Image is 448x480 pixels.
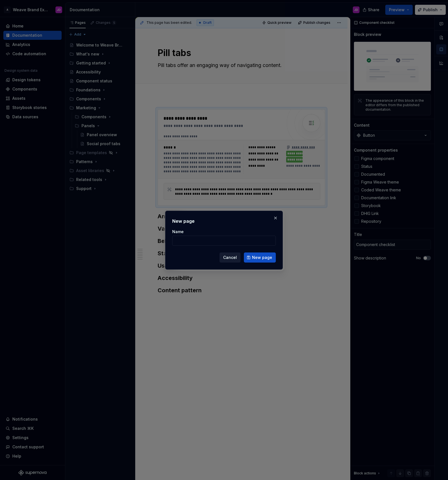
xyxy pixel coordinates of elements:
[172,218,276,224] h2: New page
[252,255,272,260] span: New page
[244,252,276,263] button: New page
[172,229,184,235] label: Name
[223,255,237,260] span: Cancel
[220,252,241,263] button: Cancel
